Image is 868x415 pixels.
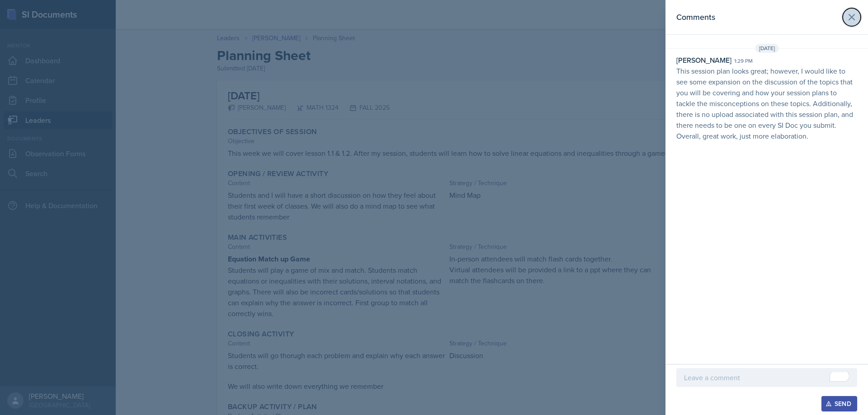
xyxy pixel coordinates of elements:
div: [PERSON_NAME] [676,55,731,65]
p: This session plan looks great; however, I would like to see some expansion on the discussion of t... [676,65,857,141]
h2: Comments [676,11,715,23]
span: [DATE] [755,44,779,53]
button: Send [821,396,857,411]
div: To enrich screen reader interactions, please activate Accessibility in Grammarly extension settings [684,372,849,383]
div: Send [827,400,851,407]
div: 1:29 pm [734,57,753,65]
